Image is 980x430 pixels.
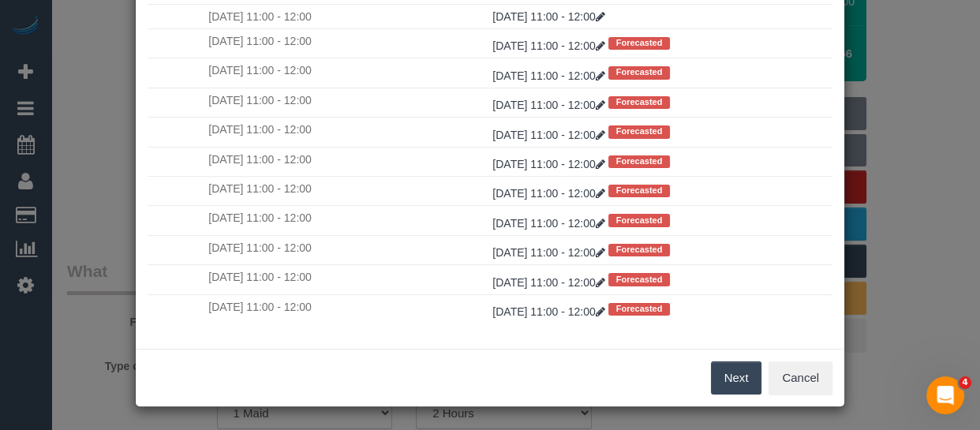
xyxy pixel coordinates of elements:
[492,217,608,230] a: [DATE] 11:00 - 12:00
[492,10,604,23] a: [DATE] 11:00 - 12:00
[492,246,608,259] a: [DATE] 11:00 - 12:00
[204,206,488,235] td: [DATE] 11:00 - 12:00
[492,305,608,318] a: [DATE] 11:00 - 12:00
[959,376,971,389] span: 4
[204,88,488,117] td: [DATE] 11:00 - 12:00
[608,244,671,256] span: Forecasted
[204,147,488,176] td: [DATE] 11:00 - 12:00
[204,58,488,88] td: [DATE] 11:00 - 12:00
[204,28,488,58] td: [DATE] 11:00 - 12:00
[769,361,832,394] button: Cancel
[608,66,671,79] span: Forecasted
[204,4,488,28] td: [DATE] 11:00 - 12:00
[204,294,488,323] td: [DATE] 11:00 - 12:00
[711,361,762,394] button: Next
[608,37,671,50] span: Forecasted
[608,214,671,226] span: Forecasted
[492,129,608,141] a: [DATE] 11:00 - 12:00
[608,155,671,168] span: Forecasted
[492,276,608,289] a: [DATE] 11:00 - 12:00
[492,69,608,82] a: [DATE] 11:00 - 12:00
[204,265,488,294] td: [DATE] 11:00 - 12:00
[608,273,671,286] span: Forecasted
[492,39,608,52] a: [DATE] 11:00 - 12:00
[492,187,608,200] a: [DATE] 11:00 - 12:00
[926,376,964,414] iframe: Intercom live chat
[204,235,488,264] td: [DATE] 11:00 - 12:00
[608,96,671,109] span: Forecasted
[492,99,608,111] a: [DATE] 11:00 - 12:00
[204,118,488,147] td: [DATE] 11:00 - 12:00
[608,303,671,316] span: Forecasted
[492,158,608,170] a: [DATE] 11:00 - 12:00
[608,125,671,138] span: Forecasted
[204,176,488,205] td: [DATE] 11:00 - 12:00
[608,185,671,197] span: Forecasted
